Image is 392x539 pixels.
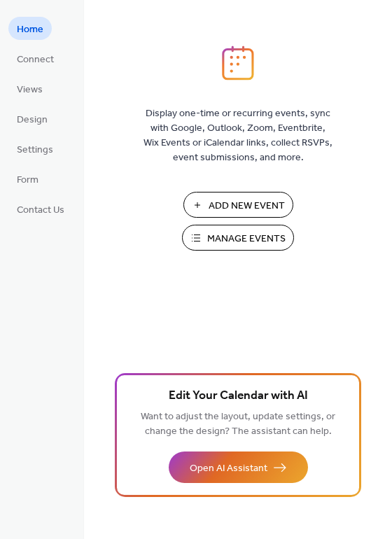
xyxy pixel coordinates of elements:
span: Views [17,83,43,97]
span: Form [17,173,38,188]
span: Design [17,113,48,127]
button: Open AI Assistant [169,451,308,483]
span: Edit Your Calendar with AI [169,386,308,406]
span: Home [17,22,43,37]
a: Contact Us [8,197,73,220]
span: Manage Events [207,232,286,246]
span: Settings [17,143,53,157]
span: Contact Us [17,203,64,218]
a: Views [8,77,51,100]
a: Connect [8,47,62,70]
span: Add New Event [209,199,285,213]
span: Open AI Assistant [190,461,267,476]
a: Form [8,167,47,190]
button: Add New Event [183,192,293,218]
button: Manage Events [182,225,294,251]
a: Settings [8,137,62,160]
img: logo_icon.svg [222,45,254,80]
span: Want to adjust the layout, update settings, or change the design? The assistant can help. [141,407,335,441]
a: Design [8,107,56,130]
a: Home [8,17,52,40]
span: Display one-time or recurring events, sync with Google, Outlook, Zoom, Eventbrite, Wix Events or ... [143,106,332,165]
span: Connect [17,52,54,67]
